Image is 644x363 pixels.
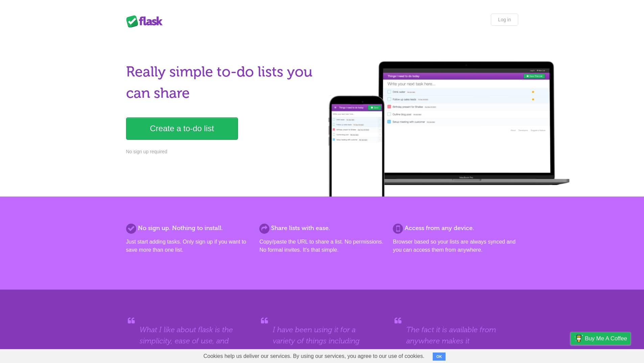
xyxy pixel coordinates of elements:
[126,238,251,254] p: Just start adding tasks. Only sign up if you want to save more than one list.
[259,238,384,254] p: Copy/paste the URL to share a list. No permissions. No formal invites. It's that simple.
[126,61,318,104] h1: Really simple to-do lists you can share
[574,333,583,344] img: Buy me a coffee
[393,224,518,233] h2: Access from any device.
[126,224,251,233] h2: No sign up. Nothing to install.
[491,14,518,26] a: Log in
[197,349,431,363] span: Cookies help us deliver our services. By using our services, you agree to our use of cookies.
[406,324,504,358] blockquote: The fact it is available from anywhere makes it extremely versatile.
[126,117,238,140] a: Create a to-do list
[433,353,446,361] button: OK
[585,333,627,344] span: Buy me a coffee
[571,332,630,345] a: Buy me a coffee
[126,148,318,155] p: No sign up required
[126,15,167,27] div: Flask Lists
[393,238,518,254] p: Browser based so your lists are always synced and you can access them from anywhere.
[259,224,384,233] h2: Share lists with ease.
